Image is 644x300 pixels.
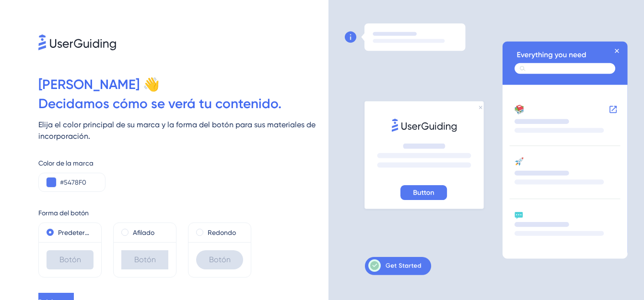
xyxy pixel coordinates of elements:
div: [PERSON_NAME] 👋 [38,75,328,94]
label: Predeterminado [58,227,94,238]
div: Botón [121,250,168,269]
div: Color de la marca [38,157,328,169]
div: Decidamos cómo se verá tu contenido. [38,94,328,113]
div: Botón [196,250,243,269]
div: Botón [47,250,94,269]
label: Afilado [133,227,154,238]
div: Forma del botón [38,207,328,219]
label: Redondo [208,227,236,238]
div: Elija el color principal de su marca y la forma del botón para sus materiales de incorporación. [38,119,328,142]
